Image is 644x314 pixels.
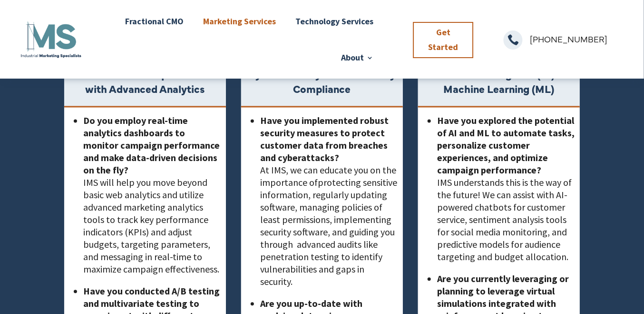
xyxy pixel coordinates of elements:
[433,67,565,96] strong: Artificial Intelligence (AI) & Machine Learning (ML)
[260,115,398,288] li: protecting sensitive information, regularly updating software, managing policies of least permiss...
[413,22,473,58] a: Get Started
[204,3,276,40] a: Marketing Services
[74,67,217,96] strong: Measurement & Optimization with Advanced Analytics
[83,115,221,276] li: IMS will help you move beyond basic web analytics and utilize advanced marketing analytics tools ...
[83,115,220,176] strong: Do you employ real-time analytics dashboards to monitor campaign performance and make data-driven...
[342,40,374,76] a: About
[260,115,389,164] strong: Have you implemented robust security measures to protect customer data from breaches and cyberatt...
[260,164,396,189] span: At IMS, we can educate you on the importance of
[437,115,575,176] strong: Have you explored the potential of AI and ML to automate tasks, personalize customer experiences,...
[126,3,184,40] a: Fractional CMO
[296,3,374,40] a: Technology Services
[437,115,575,263] li: IMS understands this is the way of the future! We can assist with AI-powered chatbots for custome...
[530,30,625,48] p: [PHONE_NUMBER]
[504,30,523,50] span: 
[248,67,396,96] strong: Cyber Security & Data Privacy Compliance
